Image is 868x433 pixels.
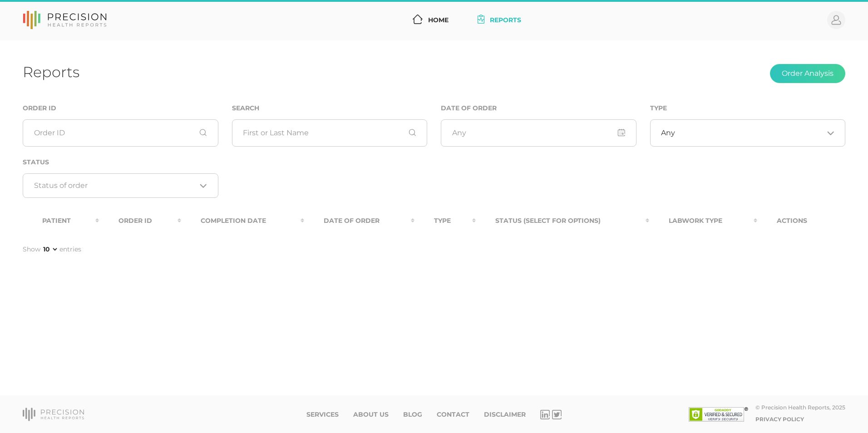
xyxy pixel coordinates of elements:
[650,104,667,112] label: Type
[99,211,182,231] th: Order ID
[34,181,197,190] input: Search for option
[232,119,428,147] input: First or Last Name
[403,411,422,418] a: Blog
[437,411,469,418] a: Contact
[23,158,49,166] label: Status
[484,411,526,418] a: Disclaimer
[23,173,218,198] div: Search for option
[661,128,675,138] span: Any
[41,245,59,254] select: Showentries
[675,128,824,138] input: Search for option
[353,411,389,418] a: About Us
[23,119,218,147] input: Order ID
[650,119,846,147] div: Search for option
[755,404,845,411] div: © Precision Health Reports, 2025
[755,416,804,423] a: Privacy Policy
[304,211,415,231] th: Date Of Order
[414,211,476,231] th: Type
[23,63,79,81] h1: Reports
[23,211,99,231] th: Patient
[232,104,259,112] label: Search
[409,12,452,29] a: Home
[689,407,748,422] img: SSL site seal - click to verify
[23,104,56,112] label: Order ID
[441,104,497,112] label: Date of Order
[649,211,757,231] th: Labwork Type
[23,245,81,254] label: Show entries
[441,119,636,147] input: Any
[306,411,339,418] a: Services
[181,211,304,231] th: Completion Date
[476,211,649,231] th: Status (Select for Options)
[757,211,845,231] th: Actions
[770,64,845,83] button: Order Analysis
[474,12,525,29] a: Reports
